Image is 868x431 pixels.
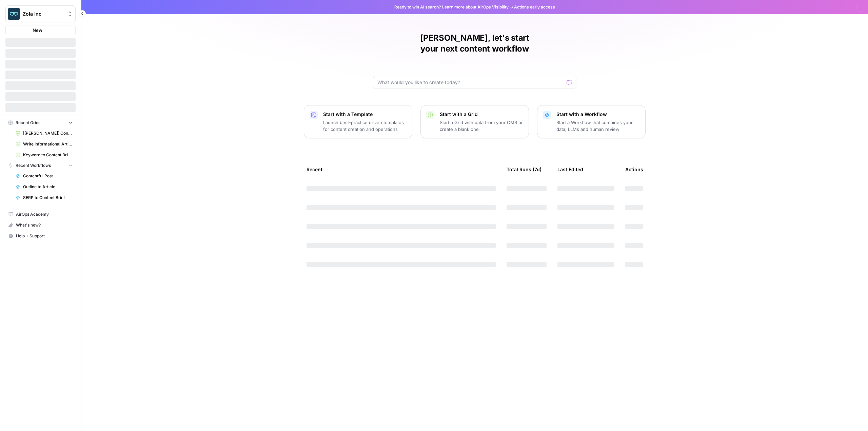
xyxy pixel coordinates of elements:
[442,4,465,9] a: Learn more
[304,105,412,138] button: Start with a TemplateLaunch best-practice driven templates for content creation and operations
[556,111,640,118] p: Start with a Workflow
[556,119,640,133] p: Start a Workflow that combines your data, LLMs and human review
[307,160,496,179] div: Recent
[440,111,523,118] p: Start with a Grid
[13,139,76,150] a: Write Informational Article
[323,111,407,118] p: Start with a Template
[373,33,576,54] h1: [PERSON_NAME], let's start your next content workflow
[16,162,51,169] span: Recent Workflows
[537,105,646,138] button: Start with a WorkflowStart a Workflow that combines your data, LLMs and human review
[507,160,541,179] div: Total Runs (7d)
[6,220,75,230] div: What's new?
[16,120,40,126] span: Recent Grids
[5,220,76,231] button: What's new?
[323,119,407,133] p: Launch best-practice driven templates for content creation and operations
[23,173,73,179] span: Contentful Post
[23,130,73,136] span: [[PERSON_NAME]] Content Creation
[5,5,76,22] button: Workspace: Zola Inc
[23,184,73,190] span: Outline to Article
[420,105,529,138] button: Start with a GridStart a Grid with data from your CMS or create a blank one
[5,231,76,241] button: Help + Support
[5,209,76,220] a: AirOps Academy
[8,8,20,20] img: Zola Inc Logo
[23,141,73,147] span: Write Informational Article
[5,118,76,128] button: Recent Grids
[514,4,555,10] span: Actions early access
[440,119,523,133] p: Start a Grid with data from your CMS or create a blank one
[557,160,583,179] div: Last Edited
[13,192,76,203] a: SERP to Content Brief
[33,27,42,34] span: New
[13,128,76,139] a: [[PERSON_NAME]] Content Creation
[5,25,76,35] button: New
[23,11,64,17] span: Zola Inc
[5,160,76,171] button: Recent Workflows
[13,181,76,192] a: Outline to Article
[23,195,73,201] span: SERP to Content Brief
[625,160,643,179] div: Actions
[16,211,73,217] span: AirOps Academy
[16,233,73,239] span: Help + Support
[13,150,76,160] a: Keyword to Content Brief Grid
[394,4,509,10] span: Ready to win AI search? about AirOps Visibility
[23,152,73,158] span: Keyword to Content Brief Grid
[377,79,564,86] input: What would you like to create today?
[13,171,76,181] a: Contentful Post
